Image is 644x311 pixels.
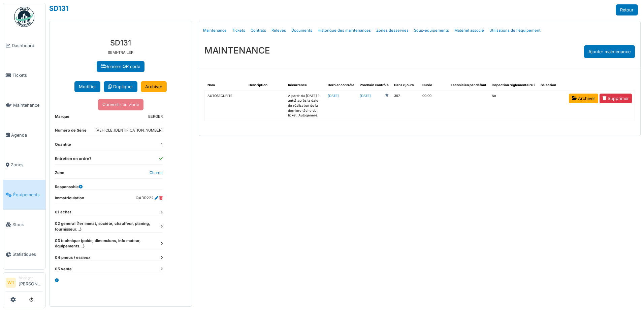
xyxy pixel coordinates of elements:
[420,80,448,91] th: Durée
[55,209,163,215] dt: 01 achat
[55,114,69,122] dt: Marque
[3,210,45,240] a: Stock
[3,31,45,61] a: Dashboard
[11,162,43,168] span: Zones
[285,80,325,91] th: Récurrence
[14,7,34,27] img: Badge_color-CXgf-gQk.svg
[616,4,638,15] a: Retour
[12,251,43,257] span: Statistiques
[357,80,391,91] th: Prochain contrôle
[97,61,144,72] a: Générer QR code
[452,23,487,38] a: Matériel associé
[6,275,43,291] a: WT Manager[PERSON_NAME]
[55,266,163,272] dt: 05 vente
[420,91,448,121] td: 00:00
[55,128,87,136] dt: Numéro de Série
[95,128,163,133] dd: [VEHICLE_IDENTIFICATION_NUMBER]
[55,38,186,47] h3: SD131
[328,94,339,98] a: [DATE]
[13,192,43,198] span: Équipements
[569,94,598,103] a: Archiver
[360,94,371,99] a: [DATE]
[55,156,91,164] dt: Entretien en ordre?
[489,80,538,91] th: Inspection réglementaire ?
[200,23,229,38] a: Maintenance
[285,91,325,121] td: À partir du [DATE] 1 an(s) après la date de réalisation de la dernière tâche du ticket. Autogénéré.
[248,23,269,38] a: Contrats
[3,240,45,270] a: Statistiques
[19,275,43,280] div: Manager
[374,23,411,38] a: Zones desservies
[104,81,137,92] a: Dupliquer
[391,80,420,91] th: Dans x jours
[136,195,163,201] dd: QADR222
[12,72,43,78] span: Tickets
[19,275,43,290] li: [PERSON_NAME]
[3,61,45,91] a: Tickets
[49,4,69,12] a: SD131
[391,91,420,121] td: 397
[204,45,270,56] h3: MAINTENANCE
[55,184,83,190] dt: Responsable
[3,90,45,120] a: Maintenance
[448,80,489,91] th: Technicien par défaut
[246,80,286,91] th: Description
[55,238,163,249] dt: 03 technique (poids, dimensions, info moteur, équipements...)
[487,23,543,38] a: Utilisations de l'équipement
[3,150,45,180] a: Zones
[492,94,496,98] span: translation missing: fr.shared.no
[12,221,43,228] span: Stock
[229,23,248,38] a: Tickets
[12,42,43,49] span: Dashboard
[325,80,357,91] th: Dernier contrôle
[205,80,246,91] th: Nom
[269,23,289,38] a: Relevés
[6,278,16,288] li: WT
[141,81,167,92] a: Archiver
[3,120,45,150] a: Agenda
[55,255,163,261] dt: 04 pneus / essieux
[411,23,452,38] a: Sous-équipements
[315,23,374,38] a: Historique des maintenances
[74,81,100,92] button: Modifier
[3,180,45,210] a: Équipements
[55,170,64,178] dt: Zone
[205,91,246,121] td: AUTOSECURITE
[55,50,186,56] p: SEMI-TRAILER
[150,170,163,175] a: Charroi
[55,142,71,150] dt: Quantité
[55,221,163,232] dt: 02 general (1er immat, société, chauffeur, planing, fournisseur...)
[584,45,635,58] div: Ajouter maintenance
[289,23,315,38] a: Documents
[13,102,43,108] span: Maintenance
[600,94,632,103] a: Supprimer
[55,195,84,204] dt: Immatriculation
[538,80,566,91] th: Sélection
[11,132,43,138] span: Agenda
[161,142,163,147] dd: 1
[148,114,163,119] dd: BERGER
